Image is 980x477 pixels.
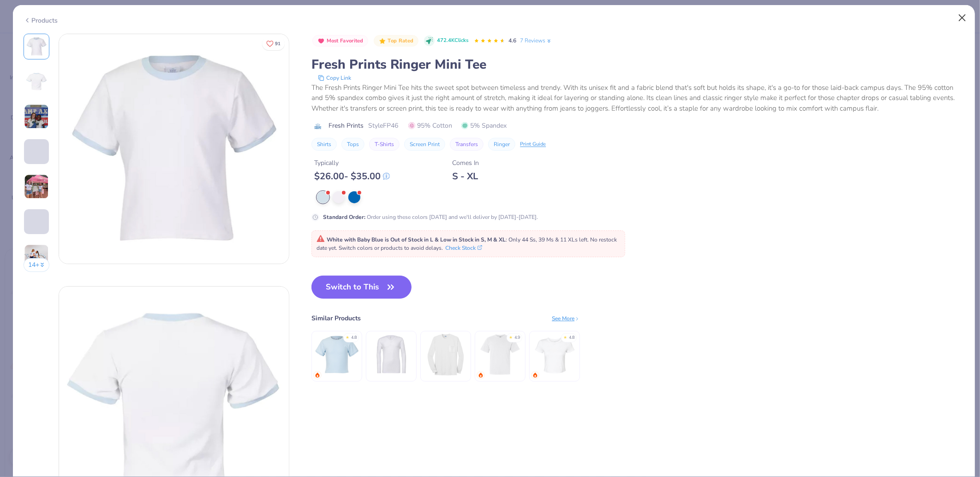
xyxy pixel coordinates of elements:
img: User generated content [24,174,49,199]
img: Bella + Canvas Unisex Jersey Long-Sleeve V-Neck T-Shirt [370,333,413,377]
span: 472.4K Clicks [437,37,468,45]
img: trending.gif [315,372,320,378]
img: User generated content [24,234,25,259]
button: Close [954,9,971,27]
button: Check Stock [445,244,482,252]
div: Print Guide [520,141,546,148]
img: Comfort Colors Adult Heavyweight T-Shirt [478,333,522,377]
img: Bella + Canvas Ladies' Micro Ribbed Baby Tee [533,333,577,377]
div: Comes In [452,158,479,168]
span: 95% Cotton [408,121,452,130]
div: ★ [563,335,567,338]
button: copy to clipboard [315,73,354,82]
div: $ 26.00 - $ 35.00 [314,171,390,182]
span: Most Favorited [327,38,364,43]
a: 7 Reviews [520,36,552,45]
button: T-Shirts [369,138,400,151]
img: Back [25,71,48,93]
div: 4.8 [569,335,574,341]
span: Top Rated [388,38,414,43]
img: Gildan Adult Ultra Cotton 6 Oz. Long-Sleeve Pocket T-Shirt [424,333,468,377]
div: Fresh Prints Ringer Mini Tee [311,56,964,73]
span: : Only 44 Ss, 39 Ms & 11 XLs left. No restock date yet. Switch colors or products to avoid delays. [317,236,617,252]
div: 4.6 Stars [474,34,505,48]
span: 91 [275,41,281,46]
span: Style FP46 [368,121,398,130]
img: Front [25,35,48,58]
div: The Fresh Prints Ringer Mini Tee hits the sweet spot between timeless and trendy. With its unisex... [311,82,964,114]
img: Most Favorited sort [317,37,325,45]
button: Switch to This [311,276,412,299]
div: Similar Products [311,313,361,323]
img: trending.gif [478,372,484,378]
img: User generated content [24,244,49,269]
button: Shirts [311,138,337,151]
div: 4.9 [514,335,520,341]
div: S - XL [452,171,479,182]
span: Fresh Prints [329,121,364,130]
button: 14+ [24,258,50,272]
span: 5% Spandex [461,121,507,130]
div: 4.8 [351,335,357,341]
img: User generated content [24,164,25,189]
button: Transfers [450,138,484,151]
img: Front [59,34,289,264]
button: Ringer [488,138,515,151]
strong: White with Baby Blue is Out of Stock in L & Low in Stock in S, M & XL [327,236,506,243]
div: ★ [509,335,513,338]
div: Products [24,16,58,25]
div: ★ [346,335,349,338]
span: 4.6 [509,37,517,44]
div: Order using these colors [DATE] and we'll deliver by [DATE]-[DATE]. [323,213,538,221]
button: Screen Print [404,138,445,151]
button: Tops [341,138,365,151]
button: Like [262,37,285,50]
strong: Standard Order : [323,213,365,221]
button: Badge Button [312,35,368,47]
button: Badge Button [374,35,418,47]
img: brand logo [311,123,324,130]
div: See More [552,314,580,323]
img: User generated content [24,104,49,129]
div: Typically [314,158,390,168]
img: trending.gif [532,372,538,378]
img: Top Rated sort [379,37,386,45]
img: Fresh Prints Mini Tee [315,333,359,377]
